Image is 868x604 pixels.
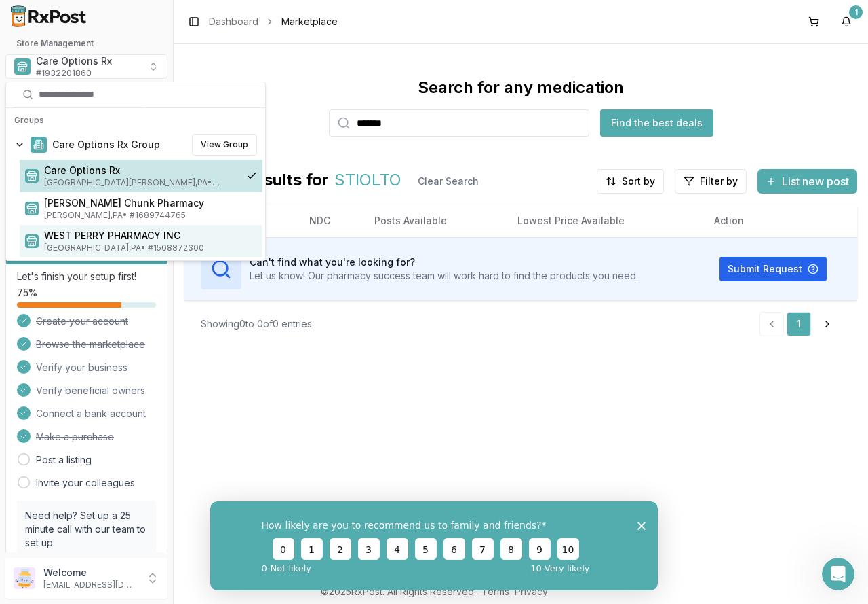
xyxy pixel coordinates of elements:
[25,509,148,550] p: Need help? Set up a 25 minute call with our team to set up.
[703,205,857,237] th: Action
[757,169,857,194] button: List new post
[515,586,548,597] a: Privacy
[36,407,146,421] span: Connect a bank account
[675,169,747,194] button: Filter by
[597,169,664,194] button: Sort by
[17,286,37,300] span: 75 %
[700,175,738,188] span: Filter by
[43,580,138,590] p: [EMAIL_ADDRESS][DOMAIN_NAME]
[44,164,235,177] span: Care Options Rx
[36,338,145,351] span: Browse the marketplace
[719,257,827,281] button: Submit Request
[36,430,114,444] span: Make a purchase
[757,176,857,190] a: List new post
[201,317,312,331] div: Showing 0 to 0 of 0 entries
[759,312,841,336] nav: pagination
[298,205,363,237] th: NDC
[5,54,167,79] button: Select a view
[209,15,258,29] a: Dashboard
[9,111,262,130] div: Groups
[44,196,257,210] span: [PERSON_NAME] Chunk Pharmacy
[600,109,713,137] button: Find the best deals
[192,134,257,156] button: View Group
[5,5,92,27] img: RxPost Logo
[507,205,703,237] th: Lowest Price Available
[43,566,138,580] p: Welcome
[250,269,638,283] p: Let us know! Our pharmacy success team will work hard to find the products you need.
[822,558,854,590] iframe: Intercom live chat
[52,138,160,152] span: Care Options Rx Group
[814,312,841,336] a: Go to next page
[334,169,401,194] span: STIOLTO
[281,15,338,29] span: Marketplace
[36,315,128,328] span: Create your account
[622,175,655,188] span: Sort by
[36,384,145,397] span: Verify beneficial owners
[44,229,257,243] span: WEST PERRY PHARMACY INC
[5,38,167,49] h2: Store Management
[36,68,92,79] span: # 1932201860
[210,501,658,590] iframe: Survey from RxPost
[787,312,811,336] a: 1
[17,270,156,283] p: Let's finish your setup first!
[36,361,127,374] span: Verify your business
[407,169,490,194] button: Clear Search
[44,177,235,188] span: [GEOGRAPHIC_DATA][PERSON_NAME] , PA • # 1932201860
[14,567,35,589] img: User avatar
[418,77,624,99] div: Search for any medication
[44,210,257,221] span: [PERSON_NAME] , PA • # 1689744765
[835,11,857,33] button: 1
[36,476,135,490] a: Invite your colleagues
[44,243,257,253] span: [GEOGRAPHIC_DATA] , PA • # 1508872300
[250,255,638,269] h3: Can't find what you're looking for?
[363,205,507,237] th: Posts Available
[481,586,509,597] a: Terms
[209,15,338,29] nav: breadcrumb
[36,54,112,68] span: Care Options Rx
[36,453,92,467] a: Post a listing
[25,550,77,562] a: Book a call
[849,5,863,19] div: 1
[782,173,849,190] span: List new post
